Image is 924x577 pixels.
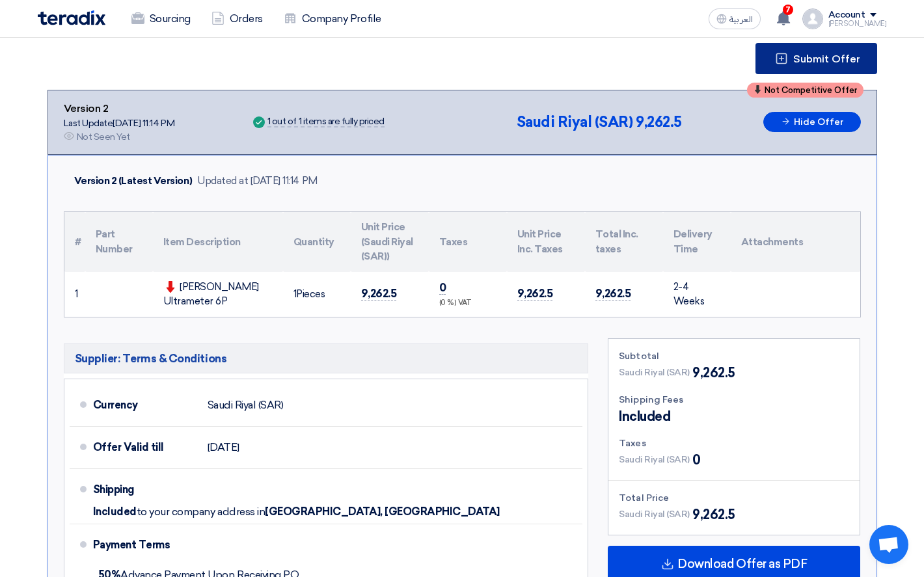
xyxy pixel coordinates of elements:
[93,390,197,421] div: Currency
[64,272,85,317] td: 1
[619,507,690,521] span: Saudi Riyal (SAR)
[619,407,670,426] span: Included
[517,113,633,131] span: Saudi Riyal (SAR)
[802,8,823,29] img: profile_test.png
[619,349,849,363] div: Subtotal
[267,117,385,127] div: 1 out of 1 items are fully priced
[208,393,284,418] div: Saudi Riyal (SAR)
[828,10,865,21] div: Account
[64,212,85,272] th: #
[729,15,753,24] span: العربية
[793,54,860,64] span: Submit Offer
[273,5,392,33] a: Company Profile
[293,288,297,300] span: 1
[137,505,265,518] span: to your company address in
[731,212,860,272] th: Attachments
[619,436,849,450] div: Taxes
[93,432,197,463] div: Offer Valid till
[208,441,239,454] span: [DATE]
[77,130,130,144] div: Not Seen Yet
[755,43,877,74] button: Submit Offer
[163,280,273,309] div: [PERSON_NAME] Ultrameter 6P
[765,86,857,94] span: Not Competitive Offer
[351,212,429,272] th: Unit Price (Saudi Riyal (SAR))
[153,212,283,272] th: Item Description
[429,212,507,272] th: Taxes
[439,298,496,309] div: (0 %) VAT
[197,174,318,189] div: Updated at [DATE] 11:14 PM
[595,287,631,301] span: 9,262.5
[439,281,446,295] span: 0
[93,474,197,505] div: Shipping
[74,174,193,189] div: Version 2 (Latest Version)
[283,272,351,317] td: Pieces
[636,113,682,131] span: 9,262.5
[692,505,735,524] span: 9,262.5
[828,20,887,27] div: [PERSON_NAME]
[64,343,589,373] h5: Supplier: Terms & Conditions
[64,116,175,130] div: Last Update [DATE] 11:14 PM
[763,112,861,132] button: Hide Offer
[283,212,351,272] th: Quantity
[663,212,731,272] th: Delivery Time
[709,8,761,29] button: العربية
[619,491,849,505] div: Total Price
[869,525,908,564] div: 开放式聊天
[677,558,807,570] span: Download Offer as PDF
[85,212,153,272] th: Part Number
[619,366,690,379] span: Saudi Riyal (SAR)
[64,101,175,116] div: Version 2
[265,505,500,518] span: [GEOGRAPHIC_DATA], [GEOGRAPHIC_DATA]
[93,530,567,561] div: Payment Terms
[93,505,137,518] span: Included
[121,5,201,33] a: Sourcing
[692,450,701,470] span: 0
[619,453,690,466] span: Saudi Riyal (SAR)
[585,212,663,272] th: Total Inc. taxes
[619,393,849,407] div: Shipping Fees
[517,287,553,301] span: 9,262.5
[663,272,731,317] td: 2-4 Weeks
[507,212,585,272] th: Unit Price Inc. Taxes
[783,5,793,15] span: 7
[201,5,273,33] a: Orders
[692,363,735,382] span: 9,262.5
[361,287,397,301] span: 9,262.5
[38,10,105,25] img: Teradix logo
